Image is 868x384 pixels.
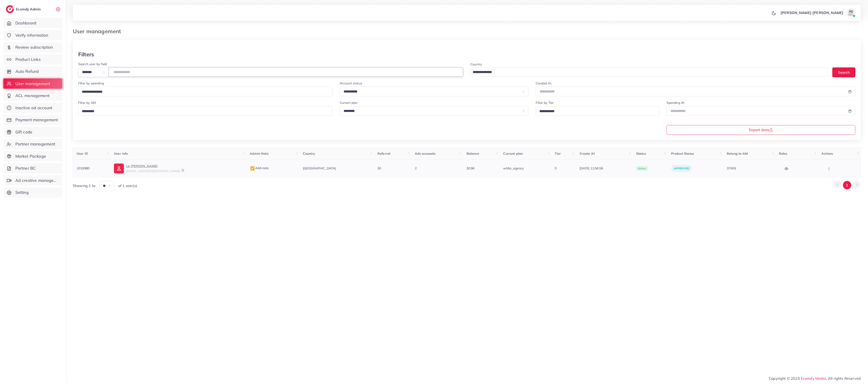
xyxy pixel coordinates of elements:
span: [EMAIL_ADDRESS][DOMAIN_NAME] [126,169,180,173]
span: Current plan [503,152,523,156]
span: Partner BC [15,165,36,171]
a: Dashboard [3,18,62,28]
a: Setting [3,187,62,198]
ul: Pagination [833,181,861,189]
button: Export data [667,125,856,135]
div: Search for option [78,106,333,116]
a: Le [PERSON_NAME][EMAIL_ADDRESS][DOMAIN_NAME] [114,163,243,173]
span: Tier [555,152,561,156]
a: Verify information [3,30,62,40]
span: Product Links [15,57,41,62]
span: Status [636,152,646,156]
a: Partner BC [3,163,62,173]
input: Search for option [538,108,653,115]
button: Go to page 1 [843,181,851,189]
span: Setting [15,190,29,195]
p: [PERSON_NAME] [PERSON_NAME] [781,10,843,15]
span: 0 [555,166,557,170]
img: logo [6,5,14,13]
label: Created At [536,81,552,85]
span: Product Status [671,152,694,156]
span: [DATE] 11:56:59 [580,166,629,171]
span: Payment management [15,117,58,123]
span: Ad creative management [15,178,59,183]
label: Spending At [667,100,685,105]
span: $0.96 [467,166,475,170]
span: Roles [779,152,788,156]
span: Ads accounts [415,152,436,156]
a: logoEcomdy Admin [6,5,42,13]
span: [GEOGRAPHIC_DATA] [303,166,336,170]
span: 2 [415,166,417,170]
input: Search for option [80,108,327,115]
span: Market Package [15,153,46,159]
a: Ecomdy Media [801,376,826,381]
img: ic-user-info.36bf1079.svg [114,164,124,173]
a: Inactive ad account [3,103,62,113]
label: Search user by field [78,62,107,66]
span: Admin Note [250,152,269,156]
a: Partner management [3,139,62,149]
a: Market Package [3,151,62,161]
span: Inactive ad account [15,105,52,111]
a: Ad creative management [3,175,62,186]
span: Balance [467,152,479,156]
p: Le [PERSON_NAME] [126,163,180,169]
span: Belong to AM [727,152,748,156]
span: User info [114,152,128,156]
input: Search for option [80,88,327,95]
span: Showing 1 to [73,183,95,188]
span: Create At [580,152,595,156]
span: white_agency [503,166,524,170]
span: 1019980 [77,166,90,170]
label: Current plan [340,100,358,105]
span: ACL management [15,93,50,99]
span: User management [15,81,50,87]
a: [PERSON_NAME] [PERSON_NAME]avatar [778,8,857,17]
span: $0 [377,166,381,170]
img: 9CAL8B2pu8EFxCJHYAAAAldEVYdGRhdGU6Y3JlYXRlADIwMjItMTItMDlUMDQ6NTg6MzkrMDA6MDBXSlgLAAAAJXRFWHRkYXR... [181,169,184,172]
span: approved [674,167,689,170]
a: ACL management [3,90,62,101]
span: active [636,166,648,171]
button: Search [832,67,855,77]
h3: Filters [78,51,94,58]
div: Search for option [78,87,333,96]
label: Country [470,62,482,66]
a: Gift code [3,127,62,137]
a: Payment management [3,115,62,125]
label: Filter by spending [78,81,104,85]
span: Partner management [15,141,55,147]
input: Search for option [471,69,823,76]
span: , All rights Reserved [826,376,861,381]
label: Account status [340,81,362,85]
span: Auto Refund [15,69,39,74]
span: Referral [377,152,390,156]
span: 37406 [727,166,736,170]
img: admin_note.cdd0b510.svg [250,166,255,171]
span: Export data [749,128,773,132]
h3: User management [73,28,125,35]
span: Actions [821,152,833,156]
div: Search for option [536,106,659,116]
div: Search for option [470,67,829,77]
label: Filter by AM [78,100,96,105]
img: avatar [846,8,855,17]
span: Copyright © 2025 [769,376,861,381]
span: Add note [250,166,269,170]
a: Review subscription [3,42,62,52]
span: of 1 user(s) [118,183,137,188]
a: Auto Refund [3,66,62,77]
span: Review subscription [15,44,53,50]
span: Gift code [15,129,32,135]
label: Filter by Tier [536,100,554,105]
span: Country [303,152,315,156]
span: Dashboard [15,20,36,26]
span: User ID [77,152,88,156]
h2: Ecomdy Admin [16,7,42,11]
span: Verify information [15,32,48,38]
a: User management [3,78,62,89]
a: Product Links [3,54,62,65]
